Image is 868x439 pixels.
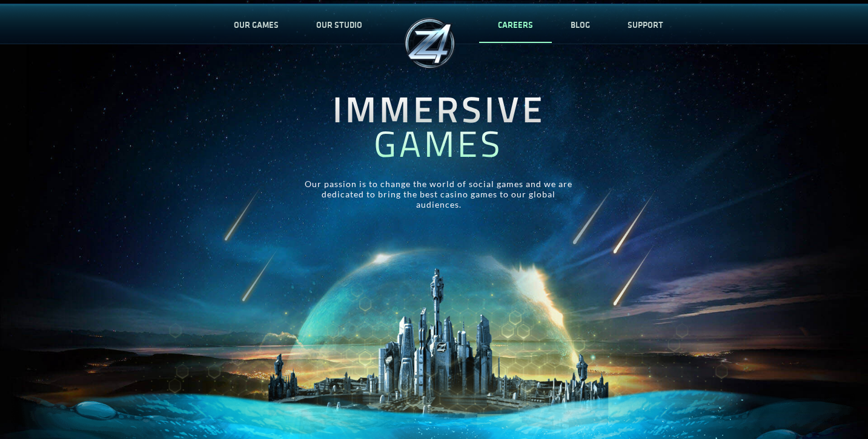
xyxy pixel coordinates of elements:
p: Our passion is to change the world of social games and we are dedicated to bring the best casino ... [300,179,578,210]
h1: GAMES [91,126,786,160]
img: palace [222,180,274,245]
h1: IMMERSIVE [91,91,786,126]
a: OUR GAMES [215,5,297,45]
a: BLOG [552,5,609,45]
a: OUR STUDIO [297,5,381,45]
img: palace [239,242,291,306]
img: palace [604,242,656,311]
img: palace [400,13,460,74]
img: palace [604,190,656,259]
img: palace [569,180,621,251]
a: SUPPORT [609,5,682,45]
a: CAREERS [479,5,552,45]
